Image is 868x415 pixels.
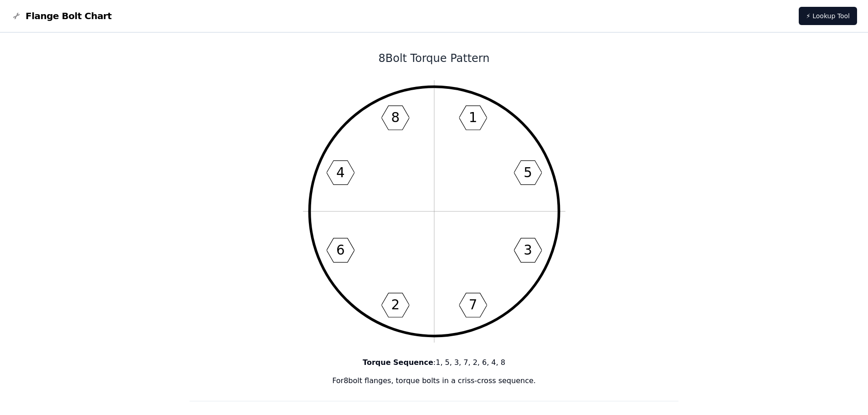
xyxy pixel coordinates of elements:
[524,165,532,180] text: 5
[26,10,112,22] span: Flange Bolt Chart
[468,110,477,125] text: 1
[391,297,400,313] text: 2
[799,7,857,25] a: ⚡ Lookup Tool
[468,297,477,313] text: 7
[11,10,112,22] a: Flange Bolt Chart LogoFlange Bolt Chart
[336,165,345,180] text: 4
[336,242,345,258] text: 6
[190,51,679,66] h1: 8 Bolt Torque Pattern
[524,242,532,258] text: 3
[391,110,400,125] text: 8
[190,357,679,368] p: : 1, 5, 3, 7, 2, 6, 4, 8
[11,10,22,21] img: Flange Bolt Chart Logo
[363,358,433,367] b: Torque Sequence
[190,375,679,386] p: For 8 bolt flanges, torque bolts in a criss-cross sequence.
